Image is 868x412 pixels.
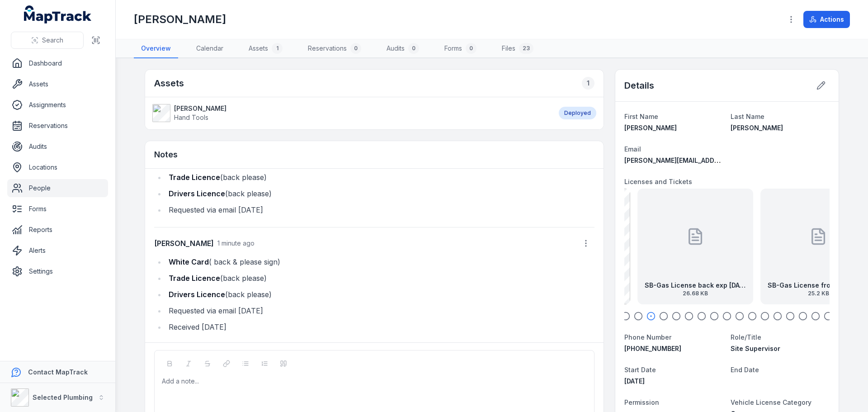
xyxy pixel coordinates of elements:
[169,257,209,266] strong: White Card
[166,187,594,200] li: (back please)
[134,12,226,27] h1: [PERSON_NAME]
[33,393,93,401] strong: Selected Plumbing
[42,36,63,45] span: Search
[169,189,225,198] strong: Drivers Licence
[466,43,476,54] div: 0
[408,43,419,54] div: 0
[731,366,759,374] span: End Date
[7,242,108,260] a: Alerts
[174,104,226,113] strong: [PERSON_NAME]
[217,239,255,247] span: 1 minute ago
[624,178,692,185] span: Licenses and Tickets
[28,368,88,376] strong: Contact MapTrack
[217,239,255,247] time: 8/29/2025, 2:46:52 PM
[624,79,654,92] h2: Details
[7,54,108,72] a: Dashboard
[7,96,108,114] a: Assignments
[169,274,220,283] strong: Trade Licence
[624,333,671,341] span: Phone Number
[272,43,283,54] div: 1
[166,272,594,284] li: (back please)
[169,173,220,182] strong: Trade Licence
[7,221,108,239] a: Reports
[24,5,92,24] a: MapTrack
[166,321,594,333] li: Received [DATE]
[166,171,594,184] li: (back please)
[154,148,178,161] h3: Notes
[166,304,594,317] li: Requested via email [DATE]
[241,39,290,58] a: Assets1
[7,137,108,156] a: Audits
[7,117,108,135] a: Reservations
[7,262,108,280] a: Settings
[559,107,596,119] div: Deployed
[350,43,361,54] div: 0
[11,32,84,49] button: Search
[582,77,594,90] div: 1
[189,39,231,58] a: Calendar
[624,156,786,164] span: [PERSON_NAME][EMAIL_ADDRESS][DOMAIN_NAME]
[152,104,550,122] a: [PERSON_NAME]Hand Tools
[166,256,594,268] li: ( back & please sign)
[624,345,681,352] span: [PHONE_NUMBER]
[645,290,746,297] span: 26.68 KB
[437,39,484,58] a: Forms0
[731,124,783,132] span: [PERSON_NAME]
[174,114,208,121] span: Hand Tools
[166,204,594,216] li: Requested via email [DATE]
[624,124,677,132] span: [PERSON_NAME]
[519,43,533,54] div: 23
[7,158,108,176] a: Locations
[166,288,594,301] li: (back please)
[154,238,214,249] strong: [PERSON_NAME]
[7,179,108,197] a: People
[624,113,658,120] span: First Name
[731,113,764,120] span: Last Name
[169,290,225,299] strong: Drivers Licence
[624,145,641,153] span: Email
[624,377,645,385] span: [DATE]
[731,333,761,341] span: Role/Title
[645,281,746,290] strong: SB-Gas License back exp [DATE]
[803,11,850,28] button: Actions
[7,200,108,218] a: Forms
[379,39,426,58] a: Audits0
[731,345,780,352] span: Site Supervisor
[624,398,659,406] span: Permission
[301,39,368,58] a: Reservations0
[731,398,811,406] span: Vehicle License Category
[134,39,178,58] a: Overview
[7,75,108,93] a: Assets
[154,77,184,90] h2: Assets
[495,39,541,58] a: Files23
[624,366,656,374] span: Start Date
[624,377,645,385] time: 8/19/2017, 12:00:00 AM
